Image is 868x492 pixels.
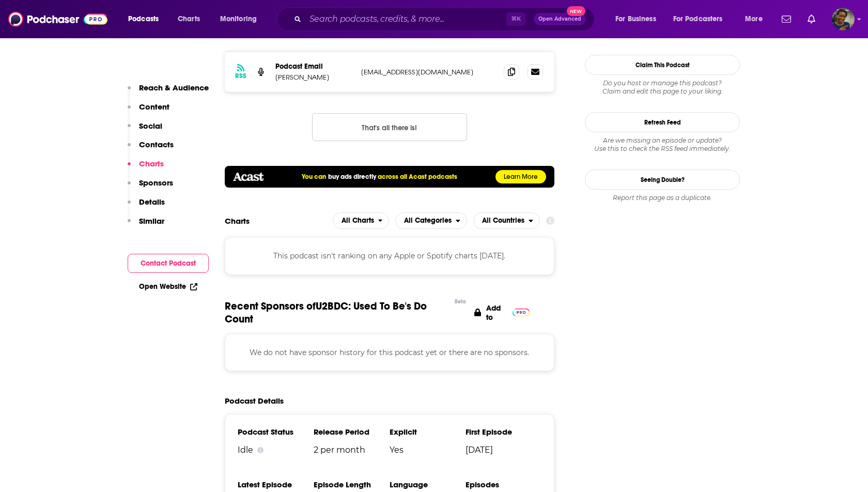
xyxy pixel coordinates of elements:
button: open menu [333,212,390,229]
h2: Podcast Details [225,396,284,406]
span: Logged in as sabrinajohnson [832,8,855,30]
span: All Charts [342,217,374,224]
div: This podcast isn't ranking on any Apple or Spotify charts [DATE]. [225,237,554,274]
img: Podchaser - Follow, Share and Rate Podcasts [8,9,107,29]
button: open menu [738,11,776,27]
span: Recent Sponsors of U2BDC: Used To Be's Do Count [225,300,450,326]
a: buy ads directly [328,173,376,181]
p: Podcast Email [275,62,353,71]
a: Learn More [495,170,546,183]
button: Charts [128,159,164,178]
span: Do you host or manage this podcast? [585,79,740,87]
h3: Podcast Status [238,427,314,437]
span: New [567,6,585,16]
div: Claim and edit this page to your liking. [585,79,740,96]
button: open menu [667,11,738,27]
button: Similar [128,216,164,235]
span: For Business [615,12,656,26]
button: Claim This Podcast [585,55,740,75]
a: Show notifications dropdown [778,10,795,28]
h3: First Episode [466,427,541,437]
p: [EMAIL_ADDRESS][DOMAIN_NAME] [361,68,495,76]
h2: Platforms [333,212,390,229]
p: [PERSON_NAME] [275,73,353,82]
span: 2 per month [314,445,390,455]
div: Report this page as a duplicate. [585,194,740,202]
div: Beta [455,298,466,305]
button: open menu [608,11,669,27]
h3: Episode Length [314,480,390,489]
h2: Categories [395,212,467,229]
span: Podcasts [128,12,159,26]
button: Sponsors [128,178,173,197]
span: Charts [178,12,200,26]
button: Contacts [128,140,174,159]
span: More [745,12,763,26]
p: Details [139,197,165,207]
button: Social [128,121,162,140]
p: Contacts [139,140,174,149]
div: Are we missing an episode or update? Use this to check the RSS feed immediately. [585,136,740,153]
span: All Countries [482,217,524,224]
img: acastlogo [233,173,263,181]
h3: Explicit [390,427,466,437]
span: Yes [390,445,466,455]
p: Sponsors [139,178,173,188]
p: Similar [139,216,164,226]
p: Content [139,102,169,112]
h3: RSS [235,72,246,80]
button: Details [128,197,165,216]
h3: Episodes [466,480,541,489]
button: Content [128,102,169,121]
button: Open AdvancedNew [534,13,586,25]
a: Charts [171,11,206,27]
button: Refresh Feed [585,112,740,132]
button: Show profile menu [832,8,855,30]
a: Add to [474,300,530,326]
a: Show notifications dropdown [803,10,819,28]
span: For Podcasters [673,12,723,26]
button: Contact Podcast [128,254,209,273]
button: Reach & Audience [128,83,209,102]
p: We do not have sponsor history for this podcast yet or there are no sponsors. [238,347,541,358]
button: open menu [395,212,467,229]
input: Search podcasts, credits, & more... [305,11,506,27]
span: Open Advanced [538,17,581,22]
h3: Latest Episode [238,480,314,489]
h5: You can across all Acast podcasts [302,173,457,181]
button: open menu [213,11,270,27]
p: Social [139,121,162,131]
span: [DATE] [466,445,541,455]
div: Search podcasts, credits, & more... [287,7,605,31]
img: User Profile [832,8,855,30]
span: All Categories [404,217,452,224]
p: Add to [486,303,507,322]
button: open menu [121,11,172,27]
button: Nothing here. [312,113,467,141]
a: Open Website [139,282,197,291]
span: ⌘ K [506,12,525,26]
span: Monitoring [220,12,257,26]
button: open menu [473,212,540,229]
p: Reach & Audience [139,83,209,93]
a: Seeing Double? [585,170,740,190]
div: Idle [238,445,314,455]
h3: Release Period [314,427,390,437]
p: Charts [139,159,164,168]
img: Pro Logo [513,309,530,316]
h3: Language [390,480,466,489]
h2: Charts [225,216,250,226]
h2: Countries [473,212,540,229]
